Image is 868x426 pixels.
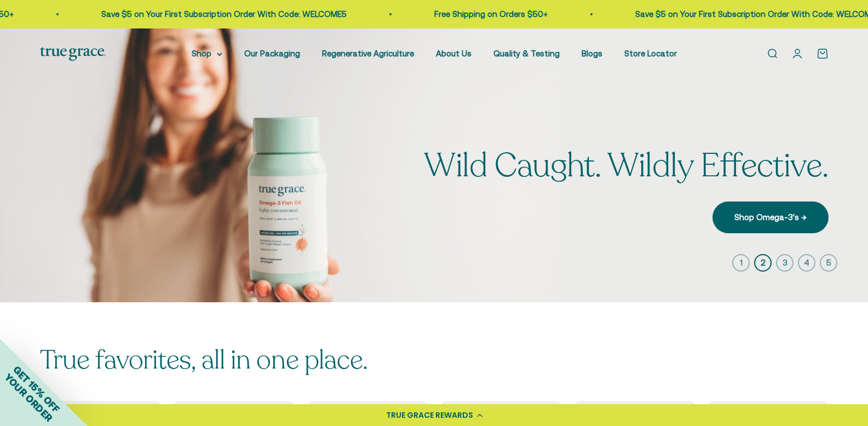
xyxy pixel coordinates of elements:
a: Store Locator [624,49,677,58]
span: YOUR ORDER [2,371,55,424]
span: GET 15% OFF [11,364,62,415]
button: 1 [732,254,750,272]
button: 2 [754,254,772,272]
split-lines: Wild Caught. Wildly Effective. [424,143,828,188]
a: Our Packaging [244,49,300,58]
a: Quality & Testing [493,49,560,58]
a: Blogs [582,49,602,58]
button: 4 [798,254,815,272]
summary: Shop [192,47,222,60]
div: TRUE GRACE REWARDS [386,410,473,421]
button: 3 [776,254,794,272]
a: About Us [436,49,472,58]
button: 5 [820,254,837,272]
a: Regenerative Agriculture [322,49,414,58]
a: Free Shipping on Orders $50+ [434,9,548,19]
p: Save $5 on Your First Subscription Order With Code: WELCOME5 [101,8,347,21]
a: Shop Omega-3's → [712,202,829,233]
split-lines: True favorites, all in one place. [40,342,368,378]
